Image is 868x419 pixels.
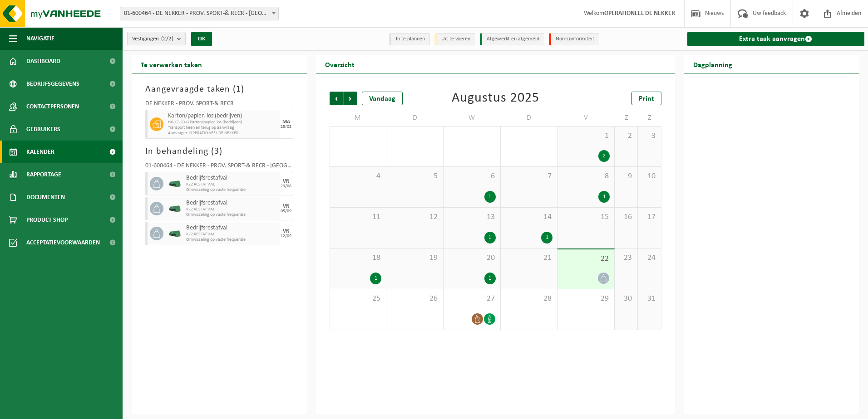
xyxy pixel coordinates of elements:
span: Aanvrager: OPERATIONEEL DE NEKKER [168,131,277,136]
span: 3 [214,147,219,156]
span: 4 [335,171,382,181]
img: HK-XK-22-GN-00 [168,230,182,237]
h2: Overzicht [316,55,364,73]
li: Afgewerkt en afgemeld [480,33,544,45]
div: VR [283,179,289,184]
div: 25/08 [281,125,291,129]
span: 9 [619,171,633,181]
span: 8 [562,171,610,181]
button: Vestigingen(2/2) [127,32,186,45]
strong: OPERATIONEEL DE NEKKER [604,10,675,17]
li: Non-conformiteit [549,33,599,45]
div: VR [283,204,289,209]
li: Uit te voeren [434,33,475,45]
span: 11 [335,212,382,222]
span: K22 RESTAFVAL [186,182,277,187]
div: 12/09 [281,234,291,239]
span: 7 [505,171,553,181]
span: Rapportage [26,163,61,186]
span: 13 [448,212,496,222]
span: 23 [619,253,633,263]
span: Transport heen en terug op aanvraag [168,125,277,131]
span: 15 [562,212,610,222]
span: 12 [391,212,439,222]
span: Print [639,95,654,102]
img: HK-XK-22-GN-00 [168,205,182,212]
td: D [386,110,444,126]
span: Dashboard [26,50,60,73]
span: Gebruikers [26,118,60,141]
div: DE NEKKER - PROV. SPORT-& RECR [145,101,293,110]
h3: In behandeling ( ) [145,145,293,158]
div: 1 [484,232,496,244]
span: Omwisseling op vaste frequentie [186,187,277,193]
h2: Dagplanning [684,55,741,73]
div: 1 [598,191,610,203]
span: 2 [619,131,633,141]
span: Vestigingen [132,32,173,46]
td: D [501,110,558,126]
span: 01-600464 - DE NEKKER - PROV. SPORT-& RECR - MECHELEN [120,7,279,20]
img: HK-XK-22-GN-00 [168,180,182,187]
a: Print [631,92,661,105]
span: Kalender [26,141,54,163]
div: MA [282,119,290,125]
span: 1 [562,131,610,141]
span: 19 [391,253,439,263]
td: M [330,110,387,126]
span: 22 [562,254,610,264]
span: 17 [642,212,656,222]
span: 26 [391,294,439,304]
td: Z [615,110,638,126]
td: Z [638,110,661,126]
span: Omwisseling op vaste frequentie [186,237,277,243]
li: In te plannen [389,33,430,45]
div: VR [283,229,289,234]
span: Documenten [26,186,65,209]
div: 1 [484,191,496,203]
span: Bedrijfsgegevens [26,73,79,95]
div: 2 [598,150,610,162]
div: 05/09 [281,209,291,214]
count: (2/2) [161,36,173,42]
span: 1 [236,85,241,94]
td: V [557,110,615,126]
div: 01-600464 - DE NEKKER - PROV. SPORT-& RECR - [GEOGRAPHIC_DATA] [145,163,293,172]
span: K22 RESTAFVAL [186,207,277,212]
span: 28 [505,294,553,304]
div: 1 [541,232,552,244]
span: 25 [335,294,382,304]
span: 6 [448,171,496,181]
div: 1 [484,273,496,284]
span: Product Shop [26,209,68,231]
div: Augustus 2025 [452,92,539,105]
span: Contactpersonen [26,95,79,118]
span: 18 [335,253,382,263]
span: Bedrijfsrestafval [186,200,277,207]
span: 27 [448,294,496,304]
span: Bedrijfsrestafval [186,175,277,182]
span: Karton/papier, los (bedrijven) [168,112,277,120]
span: 16 [619,212,633,222]
span: K22 RESTAFVAL [186,232,277,237]
span: Vorige [330,92,343,105]
span: 29 [562,294,610,304]
span: HK-XZ-20-G karton/papier, los (bedrijven) [168,120,277,125]
span: 01-600464 - DE NEKKER - PROV. SPORT-& RECR - MECHELEN [120,7,278,20]
span: 5 [391,171,439,181]
span: 24 [642,253,656,263]
button: OK [191,32,212,46]
span: 3 [642,131,656,141]
h2: Te verwerken taken [132,55,211,73]
span: 10 [642,171,656,181]
span: 30 [619,294,633,304]
div: 29/08 [281,184,291,189]
div: 1 [370,273,381,284]
span: 20 [448,253,496,263]
a: Extra taak aanvragen [687,32,865,46]
h3: Aangevraagde taken ( ) [145,83,293,96]
span: Acceptatievoorwaarden [26,231,100,254]
span: 14 [505,212,553,222]
span: Omwisseling op vaste frequentie [186,212,277,218]
span: 31 [642,294,656,304]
